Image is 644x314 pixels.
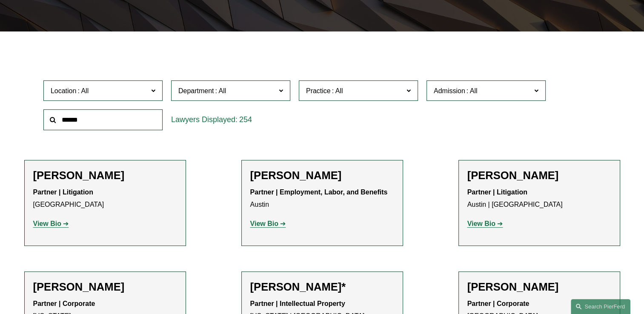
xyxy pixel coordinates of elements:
[250,220,286,227] a: View Bio
[33,186,177,211] p: [GEOGRAPHIC_DATA]
[33,220,69,227] a: View Bio
[33,280,177,294] h2: [PERSON_NAME]
[33,188,93,196] strong: Partner | Litigation
[250,169,394,182] h2: [PERSON_NAME]
[467,300,530,307] strong: Partner | Corporate
[33,220,61,227] strong: View Bio
[178,87,214,94] span: Department
[33,169,177,182] h2: [PERSON_NAME]
[467,186,611,211] p: Austin | [GEOGRAPHIC_DATA]
[250,300,345,307] strong: Partner | Intellectual Property
[33,300,95,307] strong: Partner | Corporate
[467,169,611,182] h2: [PERSON_NAME]
[467,220,495,227] strong: View Bio
[571,299,630,314] a: Search this site
[250,188,388,196] strong: Partner | Employment, Labor, and Benefits
[250,280,394,294] h2: [PERSON_NAME]*
[467,220,503,227] a: View Bio
[250,220,278,227] strong: View Bio
[51,87,77,94] span: Location
[306,87,331,94] span: Practice
[467,188,527,196] strong: Partner | Litigation
[434,87,465,94] span: Admission
[467,280,611,294] h2: [PERSON_NAME]
[239,115,252,124] span: 254
[250,186,394,211] p: Austin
